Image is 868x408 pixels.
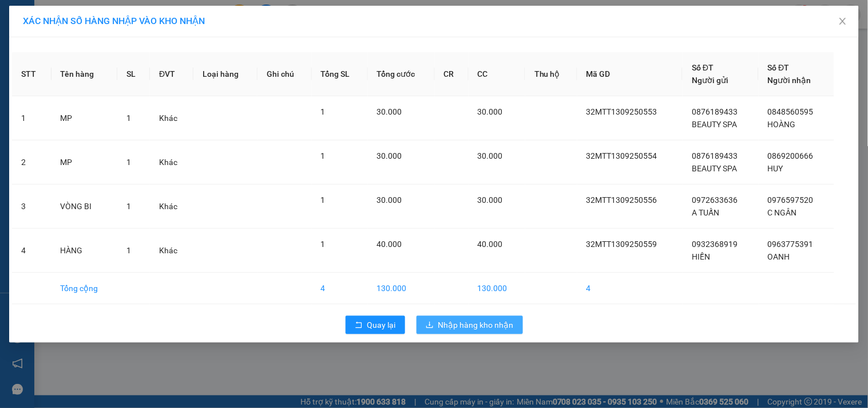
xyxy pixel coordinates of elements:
[51,185,118,229] td: VÒNG BI
[150,229,193,273] td: Khác
[478,151,503,160] span: 30.000
[126,113,131,123] span: 1
[12,229,51,273] td: 4
[586,240,657,249] span: 32MTT1309250559
[768,195,814,205] span: 0976597520
[257,52,312,96] th: Ghi chú
[525,52,577,96] th: Thu hộ
[478,240,503,249] span: 40.000
[692,252,710,261] span: HIỀN
[23,15,205,26] span: XÁC NHẬN SỐ HÀNG NHẬP VÀO KHO NHẬN
[469,52,525,96] th: CC
[12,140,51,185] td: 2
[692,76,728,85] span: Người gửi
[377,151,402,160] span: 30.000
[355,321,363,330] span: rollback
[12,185,51,229] td: 3
[377,195,402,205] span: 30.000
[150,140,193,185] td: Khác
[426,321,434,330] span: download
[692,240,738,249] span: 0932368919
[150,185,193,229] td: Khác
[126,158,131,167] span: 1
[368,273,435,304] td: 130.000
[346,316,405,334] button: rollbackQuay lại
[768,164,783,173] span: HUY
[478,107,503,116] span: 30.000
[692,164,737,173] span: BEAUTY SPA
[51,229,118,273] td: HÀNG
[768,107,814,116] span: 0848560595
[577,52,683,96] th: Mã GD
[377,107,402,116] span: 30.000
[768,151,814,160] span: 0869200666
[126,246,131,255] span: 1
[838,17,847,26] span: close
[12,52,51,96] th: STT
[768,252,790,261] span: OANH
[438,319,514,331] span: Nhập hàng kho nhận
[51,273,118,304] td: Tổng cộng
[469,273,525,304] td: 130.000
[692,195,738,205] span: 0972633636
[367,319,396,331] span: Quay lại
[768,208,797,217] span: C NGÂN
[321,107,326,116] span: 1
[51,140,118,185] td: MP
[417,316,523,334] button: downloadNhập hàng kho nhận
[478,195,503,205] span: 30.000
[692,151,738,160] span: 0876189433
[321,240,326,249] span: 1
[692,120,737,129] span: BEAUTY SPA
[768,240,814,249] span: 0963775391
[435,52,469,96] th: CR
[586,195,657,205] span: 32MTT1309250556
[150,52,193,96] th: ĐVT
[827,6,859,38] button: Close
[368,52,435,96] th: Tổng cước
[692,107,738,116] span: 0876189433
[692,208,719,217] span: A TUẤN
[768,63,790,72] span: Số ĐT
[193,52,257,96] th: Loại hàng
[768,76,811,85] span: Người nhận
[321,151,326,160] span: 1
[586,107,657,116] span: 32MTT1309250553
[321,195,326,205] span: 1
[577,273,683,304] td: 4
[586,151,657,160] span: 32MTT1309250554
[692,63,714,72] span: Số ĐT
[51,96,118,140] td: MP
[126,202,131,211] span: 1
[312,273,368,304] td: 4
[377,240,402,249] span: 40.000
[117,52,150,96] th: SL
[150,96,193,140] td: Khác
[768,120,796,129] span: HOÀNG
[51,52,118,96] th: Tên hàng
[12,96,51,140] td: 1
[312,52,368,96] th: Tổng SL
